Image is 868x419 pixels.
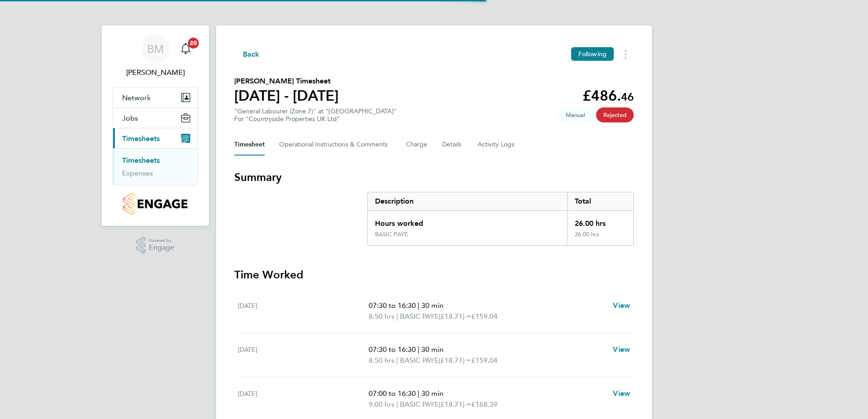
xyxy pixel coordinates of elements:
[147,43,164,55] span: BM
[613,345,630,354] span: View
[578,50,607,58] span: Following
[123,193,187,215] img: countryside-properties-logo-retina.png
[234,107,397,123] div: "General Labourer (Zone 7)" at "[GEOGRAPHIC_DATA]"
[149,237,174,244] span: Powered by
[613,388,630,399] a: View
[122,93,151,102] span: Network
[368,192,567,210] div: Description
[113,34,198,78] a: BM[PERSON_NAME]
[478,134,516,156] button: Activity Logs
[113,148,197,185] div: Timesheets
[122,114,138,122] span: Jobs
[418,345,419,354] span: |
[234,170,634,185] h3: Summary
[567,231,633,245] div: 26.00 hrs
[613,301,630,310] span: View
[613,389,630,398] span: View
[571,47,614,61] button: Following
[234,115,397,123] div: For "Countryside Properties UK Ltd"
[122,134,160,143] span: Timesheets
[418,389,419,398] span: |
[234,268,634,282] h3: Time Worked
[396,312,398,321] span: |
[369,345,416,354] span: 07:30 to 16:30
[238,300,369,322] div: [DATE]
[406,134,428,156] button: Charge
[113,193,198,215] a: Go to home page
[368,211,567,231] div: Hours worked
[421,301,444,310] span: 30 min
[582,87,634,104] app-decimal: £486.
[621,90,634,103] span: 46
[471,312,498,321] span: £159.04
[400,355,439,366] span: BASIC PAYE
[238,344,369,366] div: [DATE]
[471,400,498,409] span: £168.39
[188,38,199,49] span: 20
[567,211,633,231] div: 26.00 hrs
[596,107,634,122] span: This timesheet has been rejected.
[369,389,416,398] span: 07:00 to 16:30
[396,356,398,365] span: |
[279,134,391,156] button: Operational Instructions & Comments
[369,400,395,409] span: 9.00 hrs
[234,134,265,156] button: Timesheet
[567,192,633,210] div: Total
[421,345,444,354] span: 30 min
[558,107,592,122] span: This timesheet was manually created.
[136,237,175,254] a: Powered byEngage
[442,134,463,156] button: Details
[369,312,395,321] span: 8.50 hrs
[122,169,153,177] a: Expenses
[369,301,416,310] span: 07:30 to 16:30
[243,49,260,60] span: Back
[113,108,197,128] button: Jobs
[234,87,339,105] h1: [DATE] - [DATE]
[113,128,197,148] button: Timesheets
[149,244,174,252] span: Engage
[396,400,398,409] span: |
[234,76,339,87] h2: [PERSON_NAME] Timesheet
[439,356,471,365] span: (£18.71) =
[617,47,634,61] button: Timesheets Menu
[375,231,408,238] div: BASIC PAYE
[439,400,471,409] span: (£18.71) =
[367,192,634,246] div: Summary
[102,25,209,226] nav: Main navigation
[613,300,630,311] a: View
[177,34,195,63] a: 20
[122,156,160,165] a: Timesheets
[400,311,439,322] span: BASIC PAYE
[418,301,419,310] span: |
[113,67,198,78] span: Ben McQuillan
[238,388,369,410] div: [DATE]
[471,356,498,365] span: £159.04
[369,356,395,365] span: 8.50 hrs
[113,88,197,107] button: Network
[421,389,444,398] span: 30 min
[234,49,260,60] button: Back
[400,399,439,410] span: BASIC PAYE
[613,344,630,355] a: View
[439,312,471,321] span: (£18.71) =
